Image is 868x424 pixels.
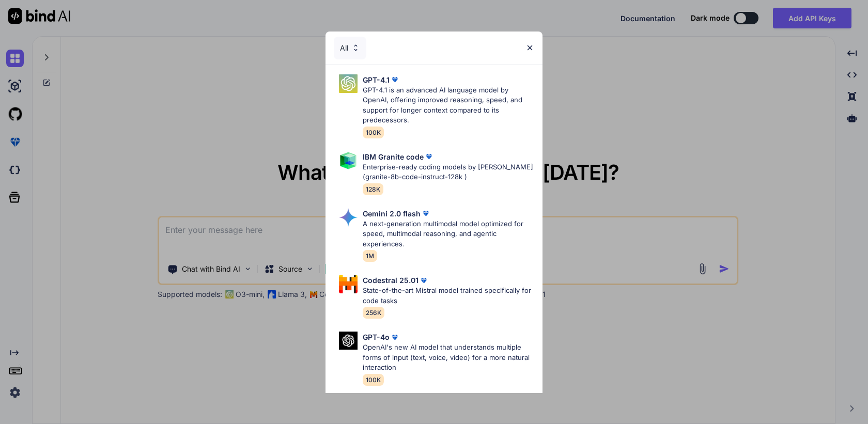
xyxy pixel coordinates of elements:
[334,37,366,59] div: All
[363,208,421,219] p: Gemini 2.0 flash
[363,374,384,386] span: 100K
[363,162,534,182] p: Enterprise-ready coding models by [PERSON_NAME] (granite-8b-code-instruct-128k )
[363,286,534,306] p: State-of-the-art Mistral model trained specifically for code tasks
[390,74,400,85] img: premium
[339,332,358,350] img: Pick Models
[363,151,424,162] p: IBM Granite code
[363,219,534,249] p: A next-generation multimodal model optimized for speed, multimodal reasoning, and agentic experie...
[339,208,358,227] img: Pick Models
[363,342,534,373] p: OpenAI's new AI model that understands multiple forms of input (text, voice, video) for a more na...
[339,151,358,170] img: Pick Models
[419,275,429,286] img: premium
[363,250,377,262] span: 1M
[363,183,383,195] span: 128K
[363,85,534,125] p: GPT-4.1 is an advanced AI language model by OpenAI, offering improved reasoning, speed, and suppo...
[339,74,358,93] img: Pick Models
[363,307,384,319] span: 256K
[363,74,390,85] p: GPT-4.1
[339,275,358,293] img: Pick Models
[351,43,360,52] img: Pick Models
[525,43,534,52] img: close
[363,332,390,342] p: GPT-4o
[421,208,431,218] img: premium
[390,332,400,342] img: premium
[363,275,419,286] p: Codestral 25.01
[424,151,434,162] img: premium
[363,127,384,138] span: 100K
